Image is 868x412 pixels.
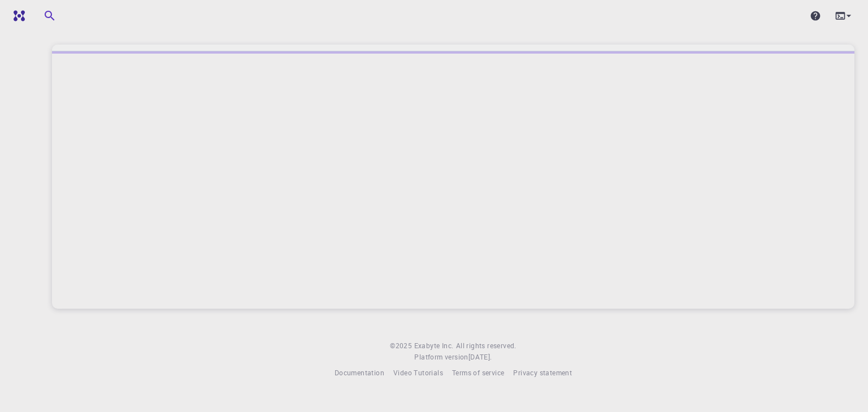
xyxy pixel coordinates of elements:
[414,352,468,363] span: Platform version
[513,368,572,377] span: Privacy statement
[456,340,517,352] span: All rights reserved.
[393,368,443,377] span: Video Tutorials
[335,368,384,377] span: Documentation
[468,352,492,361] span: [DATE] .
[452,367,504,379] a: Terms of service
[390,340,414,352] span: © 2025
[335,367,384,379] a: Documentation
[9,10,25,21] img: logo
[452,368,504,377] span: Terms of service
[414,340,454,352] a: Exabyte Inc.
[468,352,492,363] a: [DATE].
[513,367,572,379] a: Privacy statement
[414,341,454,350] span: Exabyte Inc.
[393,367,443,379] a: Video Tutorials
